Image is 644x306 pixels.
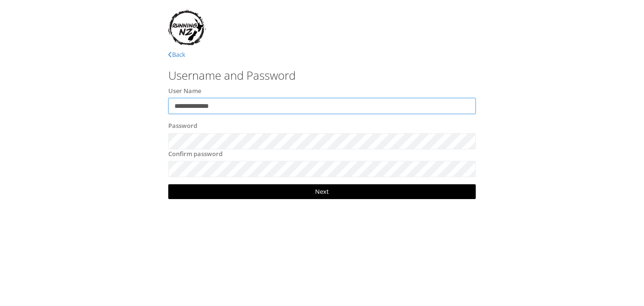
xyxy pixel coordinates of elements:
label: Confirm password [168,149,223,159]
h3: Username and Password [168,69,476,82]
label: User Name [168,86,201,96]
label: Password [168,121,197,131]
a: Next [168,184,476,199]
img: RunningNZLogo.jpg [168,10,206,45]
a: Back [168,50,185,59]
